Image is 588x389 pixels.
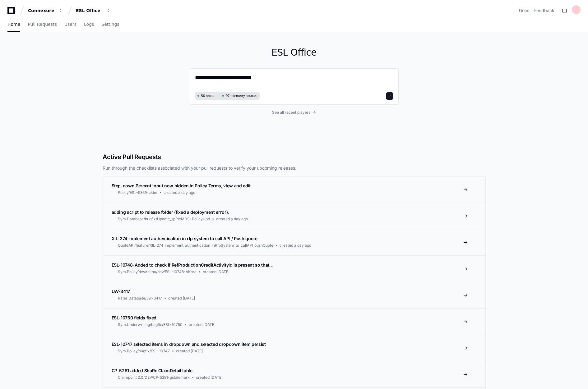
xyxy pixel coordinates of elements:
a: adding script to release folder (fixed a deployment error).Sym.Database/bugfix/Update_spPlcMDSLPo... [103,203,485,229]
a: XIL-274 implement authentication in rfp system to call API / Push quoteQuoteAPI/feature/XIL-274_i... [103,229,485,255]
span: created a day ago [164,190,195,195]
span: adding script to release folder (fixed a deployment error). [112,209,229,215]
h1: ESL Office [190,47,399,58]
a: Home [7,17,20,32]
a: ESL-10747 selected items in dropdown and selected dropdown item persistSym.Policy/bugfix/ESL-1074... [103,335,485,361]
span: ESL-10750 fields fixed [112,315,156,320]
a: ESL-10748-Added to check if RefProductionCreditActivityId is present so that...Sym.Policy/devAnit... [103,255,485,282]
span: ESL-10748-Added to check if RefProductionCreditActivityId is present so that... [112,262,273,268]
a: Step-down Percent input now hidden in Policy Terms, view and editPolicy/ESL-9369-ckimcreated a da... [103,176,485,203]
span: created [DATE] [189,322,215,327]
span: Users [64,22,76,26]
span: CP-5281 added ShaRx ClaimDetail table [112,368,192,373]
span: Step-down Percent input now hidden in Policy Terms, view and edit [112,183,251,188]
span: Sym.Database/bugfix/Update_spPlcMDSLPolicyUpd [118,217,210,222]
span: 56 repos [201,94,214,98]
span: Pull Requests [28,22,57,26]
button: Connexure [25,5,65,16]
span: created a day ago [216,217,248,222]
span: QuoteAPI/feature/XIL-274_implement_authentication_inRfpSystem_to_callAPI_pushQuote [118,243,273,248]
span: Logs [84,22,94,26]
span: Sym.Underwriting/bugfix/ESL-10750 [118,322,183,327]
h2: Active Pull Requests [103,153,486,161]
span: 97 telemetry sources [226,94,257,98]
span: created a day ago [280,243,311,248]
span: Rater Database/uw-3417 [118,296,162,301]
span: created [DATE] [168,296,195,301]
span: Policy/ESL-9369-ckim [118,190,157,195]
div: Connexure [28,7,55,14]
a: Docs [519,7,529,14]
span: Claimpoint 2.0/DEV/CP-5281-gstalemark [118,375,190,380]
a: UW-3417Rater Database/uw-3417created [DATE] [103,282,485,308]
a: Pull Requests [28,17,57,32]
span: Settings [101,22,119,26]
a: Logs [84,17,94,32]
span: Home [7,22,20,26]
span: XIL-274 implement authentication in rfp system to call API / Push quote [112,236,257,241]
span: created [DATE] [203,269,229,274]
button: ESL Office [73,5,113,16]
span: UW-3417 [112,289,130,294]
span: Sym.Policy/devAnitha/dev/ESL-10748-AKora [118,269,197,274]
span: created [DATE] [176,349,203,354]
button: Feedback [534,7,554,14]
a: CP-5281 added ShaRx ClaimDetail tableClaimpoint 2.0/DEV/CP-5281-gstalemarkcreated [DATE] [103,361,485,387]
a: See all recent players [190,110,399,115]
span: Sym.Policy/bugfix/ESL-10747 [118,349,170,354]
a: ESL-10750 fields fixedSym.Underwriting/bugfix/ESL-10750created [DATE] [103,308,485,335]
span: See all recent players [272,110,310,115]
p: Run through the checklists associated with your pull requests to verify your upcoming releases. [103,165,486,171]
div: ESL Office [76,7,103,14]
a: Users [64,17,76,32]
span: ESL-10747 selected items in dropdown and selected dropdown item persist [112,341,266,347]
span: created [DATE] [196,375,223,380]
a: Settings [101,17,119,32]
